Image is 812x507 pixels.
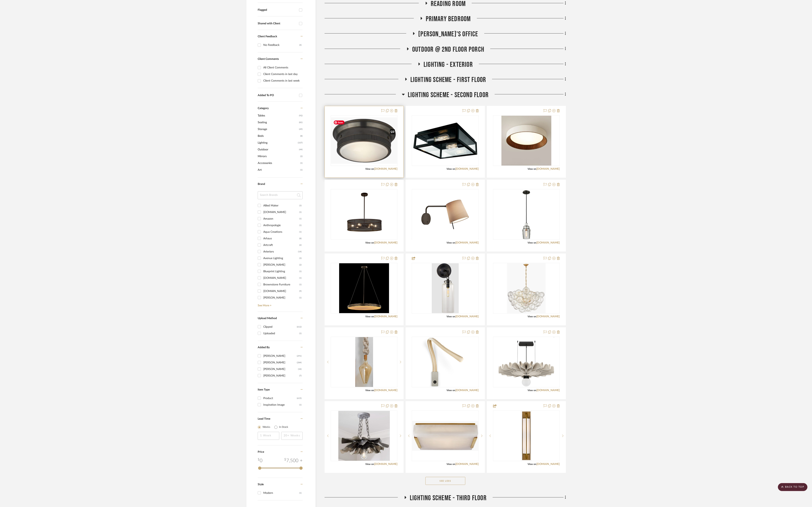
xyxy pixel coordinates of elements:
span: View on [365,389,374,392]
div: (1) [299,216,302,222]
div: Inspiration Image [263,402,299,408]
span: Art [258,167,299,173]
img: VISUAL COMFORT KEELEY TALL PIVOTING SCONCE 3.5"W X 6.5"D X 20.75"H #TOB 2031BZ-WG [521,411,532,461]
img: Build.com Justice Design Group Wire Mesh 6 Light 24" Wide Drum #MSH-9552-DBRZ 24"W x 13.25"OAH [339,189,389,239]
scroll-to-top-button: BACK TO TOP [778,483,807,491]
span: View on [365,242,374,244]
div: Added To PO [258,94,297,97]
span: View on [528,242,536,244]
span: View on [365,315,374,318]
div: 0 [493,189,559,240]
img: NORWELL CAPTURE OUTDOOR SEMI FLUSHMOUNT 12"W X 12"D X 4.5"H [412,122,478,159]
div: (1) [299,281,302,288]
span: (2) [300,153,303,160]
div: 0 [258,457,262,464]
div: (1) [299,209,302,215]
div: (8) [299,235,302,242]
div: (1) [299,295,302,301]
span: (92) [299,112,303,119]
span: (1) [300,167,303,173]
input: 1 Week [258,432,279,440]
a: [DOMAIN_NAME] [536,168,560,170]
div: (1) [299,330,302,337]
div: [PERSON_NAME] [263,373,299,379]
div: [PERSON_NAME] [263,262,299,268]
div: (2) [299,262,302,268]
img: SHADES OF LIGHT VINTAGE MAGNOLIA BLOSSOM CEILING LIGHT- SMALL 18"DIA X 13"H [338,411,390,461]
a: [DOMAIN_NAME] [374,463,397,466]
span: View on [528,315,536,318]
a: [DOMAIN_NAME] [536,315,560,318]
div: (2) [299,242,302,248]
img: VISUAL COMFORT TALIA LARGE CHANDELIER 33"DIA X 24"H PLUS 72" CHAIN [507,263,546,313]
div: [DOMAIN_NAME] [263,209,299,215]
span: LIGHTING - EXTERIOR [424,60,473,69]
div: Amazon [263,216,299,222]
span: View on [528,389,536,392]
img: CONTARDI Flexiled Wall Reading Light with Switch- 23.6", Ivory Leather, Satin Nickel 2"W X 23.6"D... [420,337,470,387]
span: View on [447,168,455,170]
img: VISUAL COMFORT KATIE SMALL CYLINDER SCONCE 5"W X 7.5"D X 16.25"H #TOB 2225BZ/G3-CG [432,263,459,313]
div: Arhaus [263,235,299,242]
div: 0 [412,189,478,240]
span: Brand [258,183,265,185]
span: Outdoor [258,146,298,153]
span: Price [258,451,264,453]
a: [DOMAIN_NAME] [536,241,560,244]
div: (3) [299,255,302,261]
input: Search Brands [258,191,303,199]
div: (1) [299,490,302,496]
div: 0 [412,115,478,166]
div: 7,500 + [284,457,303,464]
span: Added By [258,346,270,349]
div: Shared with Client [258,22,297,25]
span: View on [365,168,374,170]
a: [DOMAIN_NAME] [374,389,397,392]
span: Client Feedback [258,35,277,38]
label: Weeks [262,425,270,429]
a: [DOMAIN_NAME] [455,241,479,244]
a: [DOMAIN_NAME] [455,315,479,318]
div: (1) [299,222,302,229]
span: (1) [300,160,303,166]
span: Save [334,120,345,124]
div: 0 [493,115,559,166]
span: View on [447,242,455,244]
button: See Less [425,477,465,485]
div: Aqua Creations [263,229,299,235]
span: View on [528,168,536,170]
a: [DOMAIN_NAME] [374,241,397,244]
img: BUZZISPACE BUZZIPLEAT PENDANT WITH GLOBE LIGHT 39.4"DIA X 7.7"H OR 59"DIA X 7.7"H [498,337,554,387]
span: Lead Time [258,417,270,420]
img: Residence Supply RIbata Ceiling Light 21.6Dx3.9H [501,116,551,166]
div: [DOMAIN_NAME] [263,288,299,294]
span: View on [447,389,455,392]
span: Mirrors [258,153,299,160]
span: View on [528,463,536,465]
div: (284) [297,359,302,366]
span: LIGHTING SCHEME - THIRD FLOOR [410,494,487,502]
a: [DOMAIN_NAME] [455,463,479,466]
span: View on [447,315,455,318]
span: OUTDOOR @ 2ND FLOOR PORCH [412,45,484,54]
img: VISUAL COMFORT COVET MEDIUM FLUSHMOUNT 14.25"W X 14.25"D X 2.75" [412,421,478,451]
img: Lightology Mitsu Swing Arm Sconce by Astro Lighting 7Wx9Hx16D [420,189,470,239]
div: (3) [299,202,302,209]
div: (612) [297,324,302,330]
div: (1) [299,268,302,275]
div: Client Comments in last day [263,71,302,77]
label: In Stock [279,425,288,429]
span: (81) [299,119,303,126]
div: 0 [331,115,397,166]
span: View on [447,463,455,465]
span: Category [258,107,269,110]
span: Upload Method [258,317,277,320]
div: 0 [412,263,478,313]
div: (1) [299,275,302,281]
div: (1) [299,402,302,408]
span: Client Comments [258,58,279,60]
div: Modern [263,490,299,496]
span: LIGHTING SCHEME - FIRST FLOOR [410,76,486,84]
span: Seating [258,119,298,126]
span: Lighting [258,139,297,146]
